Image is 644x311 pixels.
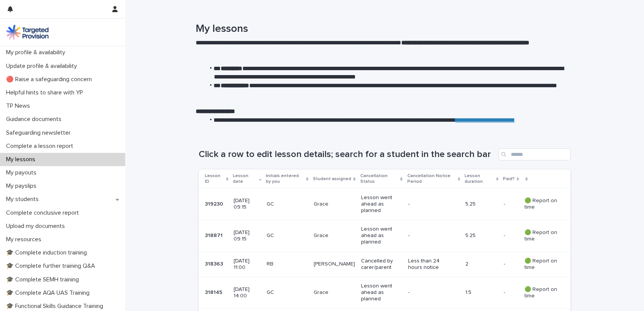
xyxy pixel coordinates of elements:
p: Grace [314,289,355,296]
p: [PERSON_NAME] [314,261,355,267]
p: 🟢 Report on time [524,258,558,271]
p: - [504,288,507,296]
p: Helpful hints to share with YP [3,89,89,96]
p: My resources [3,236,47,243]
p: 318145 [205,288,224,296]
input: Search [498,148,570,160]
p: TP News [3,102,36,110]
h1: My lessons [195,23,567,36]
tr: 319230319230 [DATE] 09:15GCGraceLesson went ahead as planned-5.25-- 🟢 Report on time [199,188,570,220]
p: Lesson went ahead as planned [361,283,402,302]
p: 🔴 Raise a safeguarding concern [3,76,98,83]
p: My students [3,196,45,203]
p: 🎓 Complete AQA UAS Training [3,289,96,297]
p: Cancellation Status [360,172,398,186]
p: Lesson date [233,172,257,186]
tr: 318871318871 [DATE] 09:15GCGraceLesson went ahead as planned-5.25-- 🟢 Report on time [199,220,570,251]
p: Lesson went ahead as planned [361,195,402,214]
tr: 318145318145 [DATE] 14:00GCGraceLesson went ahead as planned-1.5-- 🟢 Report on time [199,277,570,308]
p: Cancellation Notice Period [407,172,456,186]
p: - [504,259,507,267]
p: 🟢 Report on time [524,286,558,299]
p: 🟢 Report on time [524,198,558,210]
p: 🎓 Functional Skills Guidance Training [3,303,109,310]
p: 2 [465,261,498,267]
p: 318871 [205,231,224,239]
p: 🎓 Complete further training Q&A [3,262,101,270]
p: My profile & availability [3,49,71,56]
p: 1.5 [465,289,498,296]
h1: Click a row to edit lesson details; search for a student in the search bar [199,149,495,160]
p: Lesson ID [205,172,224,186]
p: 5.25 [465,201,498,207]
p: GC [267,232,308,239]
p: [DATE] 09:15 [234,229,260,242]
p: Complete a lesson report [3,143,79,150]
p: [DATE] 11:00 [234,258,260,271]
p: - [408,289,450,296]
tr: 318363318363 [DATE] 11:00RB[PERSON_NAME]Cancelled by carer/parentLess than 24 hours notice2-- 🟢 R... [199,251,570,277]
p: GC [267,201,308,207]
p: Paid? [503,175,515,183]
p: Lesson duration [465,172,494,186]
p: Student assigned [313,175,351,183]
img: M5nRWzHhSzIhMunXDL62 [6,25,49,40]
p: [DATE] 09:15 [234,198,260,210]
p: Update profile & availability [3,63,83,70]
p: RB [267,261,308,267]
p: Upload my documents [3,223,71,230]
p: My lessons [3,156,41,163]
p: Safeguarding newsletter [3,129,77,137]
p: Complete conclusive report [3,209,85,217]
p: Lesson went ahead as planned [361,226,402,245]
p: 🎓 Complete induction training [3,249,93,256]
p: Grace [314,232,355,239]
p: 5.25 [465,232,498,239]
p: GC [267,289,308,296]
p: 319230 [205,199,225,207]
p: Grace [314,201,355,207]
p: Cancelled by carer/parent [361,258,402,271]
p: 🟢 Report on time [524,229,558,242]
p: - [504,231,507,239]
p: My payouts [3,169,42,176]
p: [DATE] 14:00 [234,286,260,299]
p: 🎓 Complete SEMH training [3,276,85,283]
p: My payslips [3,182,42,190]
p: Less than 24 hours notice [408,258,450,271]
p: - [504,199,507,207]
p: Guidance documents [3,116,68,123]
p: - [408,232,450,239]
p: 318363 [205,259,225,267]
p: - [408,201,450,207]
p: Initials entered by you [266,172,304,186]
